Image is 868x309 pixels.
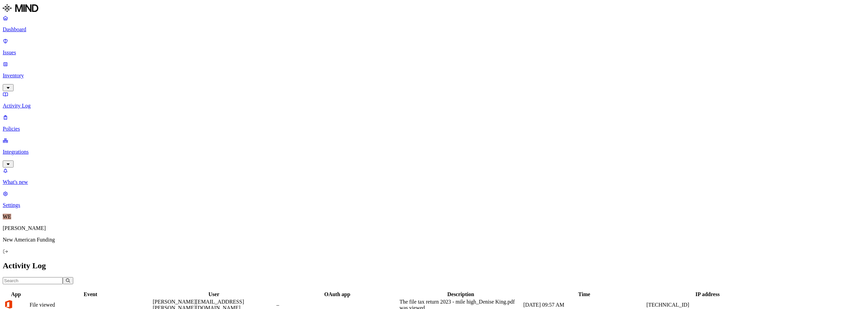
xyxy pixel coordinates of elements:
[3,103,865,109] p: Activity Log
[3,26,865,33] p: Dashboard
[3,137,865,167] a: Integrations
[3,237,865,243] p: New American Funding
[3,126,865,132] p: Policies
[3,3,38,14] img: MIND
[29,291,151,297] div: Event
[153,291,275,297] div: User
[3,202,865,208] p: Settings
[3,91,865,109] a: Activity Log
[276,302,279,308] span: –
[4,291,28,297] div: App
[3,114,865,132] a: Policies
[3,179,865,185] p: What's new
[646,291,769,297] div: IP address
[3,73,865,79] p: Inventory
[399,291,522,297] div: Description
[3,3,865,15] a: MIND
[3,61,865,90] a: Inventory
[523,291,645,297] div: Time
[276,291,398,297] div: OAuth app
[3,149,865,155] p: Integrations
[3,38,865,56] a: Issues
[523,302,564,308] span: [DATE] 09:57 AM
[3,214,11,219] span: WE
[29,302,151,308] div: File viewed
[646,302,769,308] div: [TECHNICAL_ID]
[3,15,865,33] a: Dashboard
[3,261,865,270] h2: Activity Log
[3,50,865,56] p: Issues
[3,277,63,284] input: Search
[4,300,13,309] img: office-365.svg
[3,191,865,208] a: Settings
[3,168,865,185] a: What's new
